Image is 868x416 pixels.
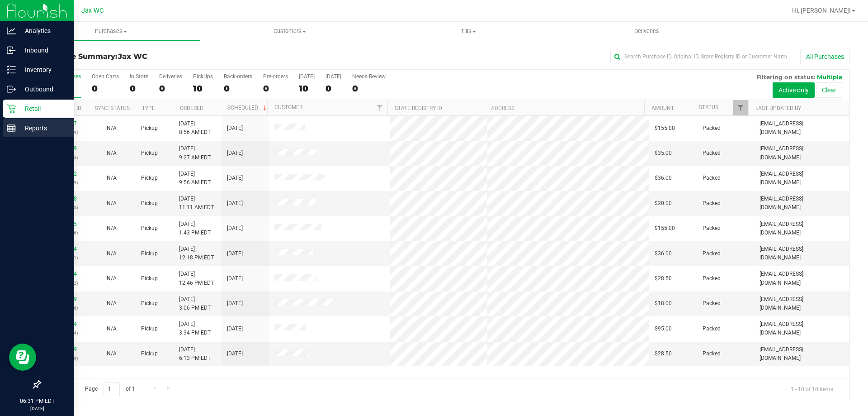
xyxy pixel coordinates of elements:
[141,325,158,333] span: Pickup
[227,174,243,182] span: [DATE]
[655,349,672,358] span: $28.50
[200,22,379,41] a: Customers
[7,85,16,94] inline-svg: Outbound
[193,73,213,80] div: PickUps
[107,125,117,131] span: Not Applicable
[179,195,214,212] span: [DATE] 11:11 AM EDT
[379,27,557,35] span: Tills
[655,199,672,208] span: $20.00
[201,27,378,35] span: Customers
[759,120,844,137] span: [EMAIL_ADDRESS][DOMAIN_NAME]
[703,174,721,182] span: Packed
[107,174,117,182] button: N/A
[52,120,77,127] a: 11826297
[227,224,243,233] span: [DATE]
[141,299,158,308] span: Pickup
[703,299,721,308] span: Packed
[180,105,203,111] a: Ordered
[141,199,158,208] span: Pickup
[107,124,117,133] button: N/A
[52,296,77,302] a: 11829719
[622,27,671,35] span: Deliveries
[16,25,70,36] p: Analytics
[141,274,158,283] span: Pickup
[759,295,844,312] span: [EMAIL_ADDRESS][DOMAIN_NAME]
[141,149,158,158] span: Pickup
[759,170,844,187] span: [EMAIL_ADDRESS][DOMAIN_NAME]
[107,350,117,357] span: Not Applicable
[651,105,674,111] a: Amount
[141,249,158,258] span: Pickup
[4,405,70,412] p: [DATE]
[107,249,117,258] button: N/A
[9,344,36,371] iframe: Resource center
[141,224,158,233] span: Pickup
[16,84,70,95] p: Outbound
[224,83,252,94] div: 0
[179,170,211,187] span: [DATE] 9:56 AM EDT
[107,175,117,181] span: Not Applicable
[52,346,77,353] a: 11831389
[756,73,815,81] span: Filtering on status:
[179,270,214,287] span: [DATE] 12:46 PM EDT
[92,73,119,80] div: Open Carts
[107,325,117,333] button: N/A
[7,65,16,74] inline-svg: Inventory
[130,73,148,80] div: In Store
[52,246,77,252] a: 11828274
[107,149,117,158] button: N/A
[141,174,158,182] span: Pickup
[179,320,211,337] span: [DATE] 3:34 PM EDT
[107,274,117,283] button: N/A
[95,105,130,111] a: Sync Status
[227,124,243,133] span: [DATE]
[107,224,117,233] button: N/A
[759,144,844,162] span: [EMAIL_ADDRESS][DOMAIN_NAME]
[107,225,117,231] span: Not Applicable
[274,104,302,110] a: Customer
[655,325,672,333] span: $95.00
[759,220,844,237] span: [EMAIL_ADDRESS][DOMAIN_NAME]
[107,325,117,332] span: Not Applicable
[703,249,721,258] span: Packed
[107,275,117,282] span: Not Applicable
[484,100,644,116] th: Address
[227,199,243,208] span: [DATE]
[352,83,386,94] div: 0
[755,105,801,111] a: Last Updated By
[52,271,77,277] a: 11828474
[141,124,158,133] span: Pickup
[792,7,851,14] span: Hi, [PERSON_NAME]!
[22,22,200,41] a: Purchases
[224,73,252,80] div: Back-orders
[325,83,341,94] div: 0
[40,53,310,61] h3: Purchase Summary:
[227,349,243,358] span: [DATE]
[7,124,16,133] inline-svg: Reports
[52,196,77,202] a: 11827658
[77,382,142,396] span: Page of 1
[179,120,211,137] span: [DATE] 8:56 AM EDT
[299,73,315,80] div: [DATE]
[107,349,117,358] button: N/A
[773,82,815,98] button: Active only
[325,73,341,80] div: [DATE]
[733,100,748,115] a: Filter
[118,52,147,61] span: Jax WC
[179,295,211,312] span: [DATE] 3:06 PM EDT
[817,73,842,81] span: Multiple
[655,249,672,258] span: $36.00
[22,27,200,35] span: Purchases
[52,221,77,227] a: 11827955
[107,150,117,156] span: Not Applicable
[179,144,211,162] span: [DATE] 9:27 AM EDT
[7,104,16,113] inline-svg: Retail
[800,49,850,64] button: All Purchases
[759,320,844,337] span: [EMAIL_ADDRESS][DOMAIN_NAME]
[81,7,104,14] span: Jax WC
[159,73,182,80] div: Deliveries
[655,224,675,233] span: $155.00
[227,105,269,111] a: Scheduled
[703,224,721,233] span: Packed
[783,382,840,396] span: 1 - 10 of 10 items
